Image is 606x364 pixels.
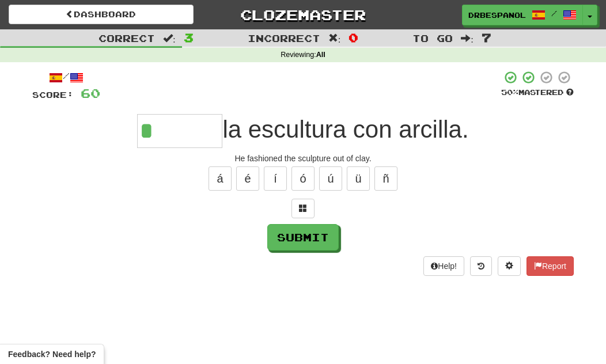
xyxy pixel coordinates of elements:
[328,33,341,43] span: :
[349,31,358,44] span: 0
[222,116,468,143] span: la escultura con arcilla.
[501,88,518,97] span: 50 %
[248,32,320,44] span: Incorrect
[551,9,557,17] span: /
[184,31,194,44] span: 3
[347,166,370,191] button: ü
[527,256,574,276] button: Report
[316,51,325,59] strong: All
[482,31,491,44] span: 7
[32,90,74,100] span: Score:
[209,166,232,191] button: á
[163,33,176,43] span: :
[8,348,96,360] span: Open feedback widget
[291,199,315,218] button: Switch sentence to multiple choice alt+p
[468,10,526,20] span: drbespanol
[374,166,397,191] button: ñ
[412,32,453,44] span: To go
[99,32,155,44] span: Correct
[461,33,474,43] span: :
[211,5,396,25] a: Clozemaster
[267,224,339,251] button: Submit
[291,166,315,191] button: ó
[32,70,100,85] div: /
[32,153,574,164] div: He fashioned the sculpture out of clay.
[81,86,100,100] span: 60
[423,256,464,276] button: Help!
[501,88,574,98] div: Mastered
[462,5,583,25] a: drbespanol /
[9,5,194,24] a: Dashboard
[470,256,492,276] button: Round history (alt+y)
[236,166,259,191] button: é
[264,166,287,191] button: í
[319,166,342,191] button: ú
